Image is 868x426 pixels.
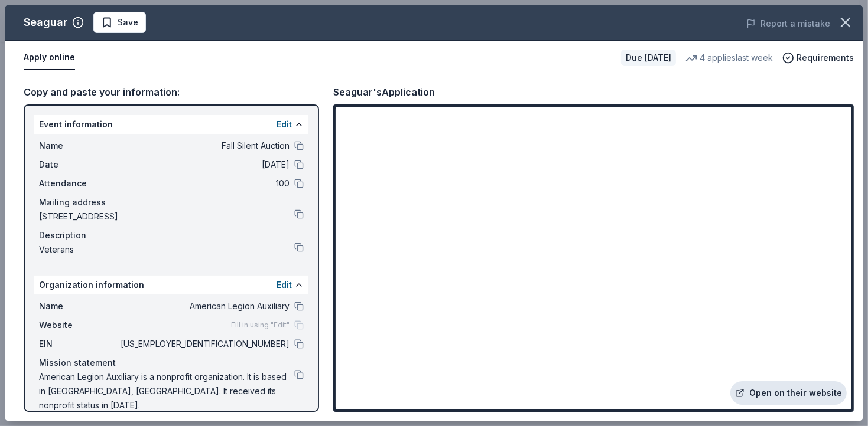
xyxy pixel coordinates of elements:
div: Description [39,228,304,243]
button: Apply online [24,45,75,70]
span: [US_EMPLOYER_IDENTIFICATION_NUMBER] [118,337,290,351]
div: Seaguar's Application [333,84,435,100]
button: Edit [277,278,292,292]
span: American Legion Auxiliary is a nonprofit organization. It is based in [GEOGRAPHIC_DATA], [GEOGRAP... [39,370,294,412]
button: Requirements [782,51,854,65]
span: Attendance [39,176,118,191]
div: Organization information [34,276,308,294]
span: Date [39,158,118,172]
a: Open on their website [730,381,847,405]
span: [STREET_ADDRESS] [39,209,294,224]
span: Requirements [797,51,854,65]
div: Seaguar [24,13,67,32]
button: Edit [277,117,292,132]
span: Website [39,318,118,332]
span: EIN [39,337,118,351]
button: Report a mistake [746,17,830,31]
div: Event information [34,115,308,134]
span: Name [39,299,118,313]
div: Due [DATE] [621,50,676,66]
div: Mission statement [39,356,304,370]
div: 4 applies last week [685,51,773,65]
span: 100 [118,176,290,191]
button: Save [93,12,146,33]
span: Save [118,15,138,30]
span: Veterans [39,243,294,257]
span: Name [39,139,118,153]
span: [DATE] [118,158,290,172]
div: Mailing address [39,195,304,209]
span: Fall Silent Auction [118,139,290,153]
span: American Legion Auxiliary [118,299,290,313]
div: Copy and paste your information: [24,84,319,100]
span: Fill in using "Edit" [231,320,290,330]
